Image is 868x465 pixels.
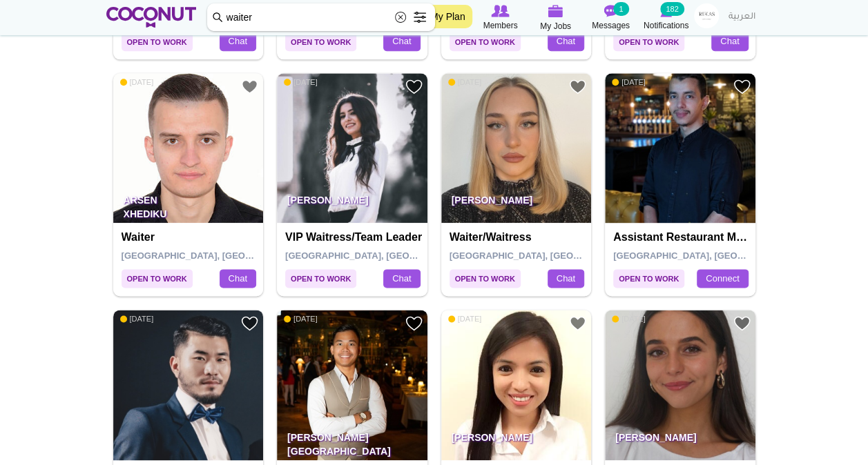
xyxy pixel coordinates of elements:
[584,3,639,32] a: Messages Messages 1
[722,3,762,31] a: العربية
[491,5,509,17] img: Browse Members
[405,315,423,332] a: Add to Favourites
[277,422,427,460] p: [PERSON_NAME][GEOGRAPHIC_DATA][PERSON_NAME]
[450,269,521,288] span: Open to Work
[540,19,571,33] span: My Jobs
[106,7,197,28] img: Home
[285,32,356,51] span: Open to Work
[207,3,435,31] input: Search members by role or city
[383,32,420,51] a: Chat
[733,315,751,332] a: Add to Favourites
[285,269,356,288] span: Open to Work
[548,32,584,51] a: Chat
[284,314,318,324] span: [DATE]
[604,5,618,17] img: Messages
[122,32,193,51] span: Open to Work
[220,32,256,51] a: Chat
[450,231,587,244] h4: Waiter/Waitress
[697,269,748,288] a: Connect
[711,32,748,51] a: Chat
[441,422,592,460] p: [PERSON_NAME]
[241,78,258,95] a: Add to Favourites
[483,19,517,32] span: Members
[639,3,694,32] a: Notifications Notifications 182
[613,32,684,51] span: Open to Work
[113,184,264,223] p: Arsen Xhediku
[241,315,258,332] a: Add to Favourites
[277,184,427,223] p: [PERSON_NAME]
[120,314,154,324] span: [DATE]
[612,77,646,87] span: [DATE]
[220,269,256,288] a: Chat
[423,5,472,28] a: My Plan
[122,269,193,288] span: Open to Work
[569,78,586,95] a: Add to Favourites
[660,2,684,16] small: 182
[120,77,154,87] span: [DATE]
[613,250,810,261] span: [GEOGRAPHIC_DATA], [GEOGRAPHIC_DATA]
[473,3,528,32] a: Browse Members Members
[122,250,318,261] span: [GEOGRAPHIC_DATA], [GEOGRAPHIC_DATA]
[383,269,420,288] a: Chat
[122,231,259,244] h4: Waiter
[441,184,592,223] p: [PERSON_NAME]
[448,77,482,87] span: [DATE]
[548,5,563,17] img: My Jobs
[284,77,318,87] span: [DATE]
[285,250,482,261] span: [GEOGRAPHIC_DATA], [GEOGRAPHIC_DATA]
[605,422,755,460] p: [PERSON_NAME]
[528,3,584,33] a: My Jobs My Jobs
[285,231,423,244] h4: VIP Waitress/Team Leader
[644,19,688,32] span: Notifications
[733,78,751,95] a: Add to Favourites
[612,314,646,324] span: [DATE]
[405,78,423,95] a: Add to Favourites
[660,5,672,17] img: Notifications
[450,32,521,51] span: Open to Work
[448,314,482,324] span: [DATE]
[613,269,684,288] span: Open to Work
[592,19,630,32] span: Messages
[613,231,751,244] h4: Assistant Restaurant Manager
[613,2,628,16] small: 1
[450,250,646,261] span: [GEOGRAPHIC_DATA], [GEOGRAPHIC_DATA]
[548,269,584,288] a: Chat
[569,315,586,332] a: Add to Favourites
